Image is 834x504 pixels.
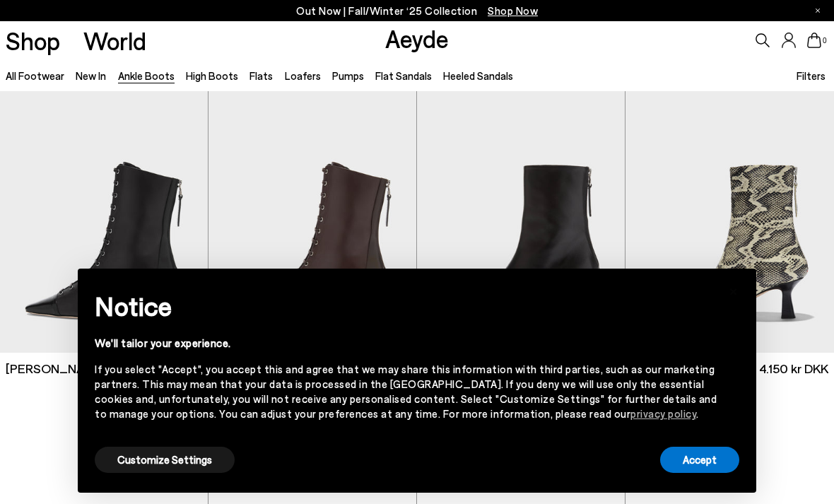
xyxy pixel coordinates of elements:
[95,336,717,351] div: We'll tailor your experience.
[717,273,751,307] button: Close this notice
[208,91,416,353] img: Gwen Lace-Up Boots
[6,69,64,82] a: All Footwear
[95,288,717,324] h2: Notice
[285,69,321,82] a: Loafers
[6,28,60,53] a: Shop
[249,69,273,82] a: Flats
[95,447,235,473] button: Customize Settings
[630,407,696,420] a: privacy policy
[797,69,826,82] span: Filters
[807,33,821,48] a: 0
[443,69,513,82] a: Heeled Sandals
[759,360,828,377] span: 4.150 kr DKK
[332,69,364,82] a: Pumps
[625,91,834,353] img: Elina Ankle Boots
[76,69,106,82] a: New In
[95,362,717,421] div: If you select "Accept", you accept this and agree that we may share this information with third p...
[118,69,175,82] a: Ankle Boots
[729,279,739,300] span: ×
[83,28,146,53] a: World
[296,2,538,20] p: Out Now | Fall/Winter ‘25 Collection
[821,37,828,45] span: 0
[375,69,432,82] a: Flat Sandals
[488,4,538,17] span: Navigate to /collections/new-in
[6,360,107,377] span: [PERSON_NAME]
[186,69,238,82] a: High Boots
[660,447,739,473] button: Accept
[385,23,449,53] a: Aeyde
[417,91,625,353] img: Elina Ankle Boots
